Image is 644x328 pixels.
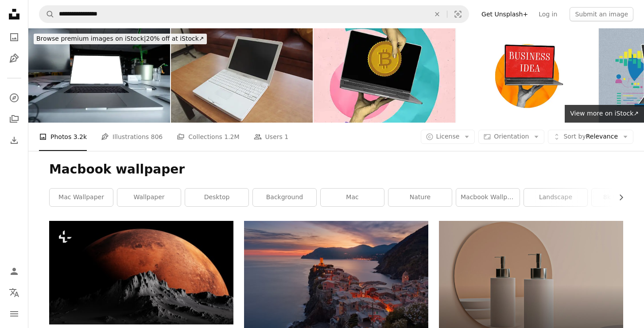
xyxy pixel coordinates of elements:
[253,189,316,206] a: background
[494,133,529,140] span: Orientation
[565,105,644,123] a: View more on iStock↗
[5,131,23,149] a: Download History
[314,28,455,123] img: Vertical photo collage of people hands hold macbook device bitcoin coin earnings freelance miner ...
[447,6,469,23] button: Visual search
[5,110,23,128] a: Collections
[570,7,633,21] button: Submit an image
[563,133,586,140] span: Sort by
[427,6,447,23] button: Clear
[177,123,239,151] a: Collections 1.2M
[28,28,212,50] a: Browse premium images on iStock|20% off at iStock↗
[456,189,520,206] a: macbook wallpaper aesthetic
[49,221,233,324] img: a red moon rising over the top of a mountain
[39,6,54,23] button: Search Unsplash
[5,305,23,323] button: Menu
[244,278,428,286] a: aerial view of village on mountain cliff during orange sunset
[39,5,469,23] form: Find visuals sitewide
[563,132,618,141] span: Relevance
[185,189,248,206] a: desktop
[224,132,239,142] span: 1.2M
[613,189,623,206] button: scroll list to the right
[388,189,452,206] a: nature
[49,269,233,277] a: a red moon rising over the top of a mountain
[570,110,639,117] span: View more on iStock ↗
[436,133,460,140] span: License
[5,262,23,280] a: Log in / Sign up
[476,7,533,21] a: Get Unsplash+
[5,284,23,301] button: Language
[5,50,23,67] a: Illustrations
[524,189,587,206] a: landscape
[151,132,163,142] span: 806
[36,35,146,42] span: Browse premium images on iStock |
[533,7,563,21] a: Log in
[254,123,289,151] a: Users 1
[421,130,475,144] button: License
[34,34,207,44] div: 20% off at iStock ↗
[28,28,170,123] img: MacBook Mockup in office
[5,89,23,107] a: Explore
[50,189,113,206] a: mac wallpaper
[284,132,288,142] span: 1
[171,28,313,123] img: old white macbook with black screen isolated and blurred background
[117,189,181,206] a: wallpaper
[321,189,384,206] a: mac
[478,130,544,144] button: Orientation
[5,28,23,46] a: Photos
[101,123,163,151] a: Illustrations 806
[548,130,633,144] button: Sort byRelevance
[456,28,598,123] img: Composite photo collage of hand hold macbook device business idea thought finding solution succes...
[49,162,623,178] h1: Macbook wallpaper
